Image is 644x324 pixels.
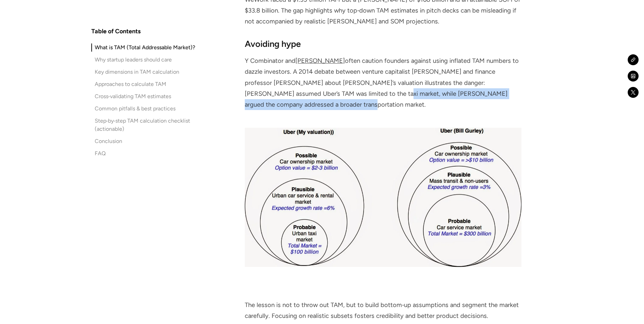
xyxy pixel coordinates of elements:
div: What is TAM (Total Addressable Market)? [95,43,195,52]
a: Step‑by‑step TAM calculation checklist (actionable) [91,117,199,133]
div: Common pitfalls & best practices [95,105,176,113]
a: Conclusion [91,137,199,145]
a: Key dimensions in TAM calculation [91,68,199,76]
strong: Avoiding hype [245,39,301,49]
div: Why startup leaders should care [95,56,172,64]
div: Key dimensions in TAM calculation [95,68,179,76]
a: FAQ [91,149,199,158]
a: Why startup leaders should care [91,56,199,64]
h4: Table of Contents [91,27,141,35]
p: Y Combinator and often caution founders against using inflated TAM numbers to dazzle investors. A... [245,55,521,110]
div: Cross‑validating TAM estimates [95,92,171,101]
a: Common pitfalls & best practices [91,105,199,113]
img: Avoiding hype [245,128,521,267]
div: FAQ [95,149,106,158]
div: Conclusion [95,137,122,145]
a: [PERSON_NAME] [295,57,345,65]
div: Approaches to calculate TAM [95,80,166,88]
div: Step‑by‑step TAM calculation checklist (actionable) [95,117,199,133]
a: What is TAM (Total Addressable Market)? [91,43,199,52]
a: Cross‑validating TAM estimates [91,92,199,101]
a: Approaches to calculate TAM [91,80,199,88]
p: The lesson is not to throw out TAM, but to build bottom‑up assumptions and segment the market car... [245,300,521,321]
